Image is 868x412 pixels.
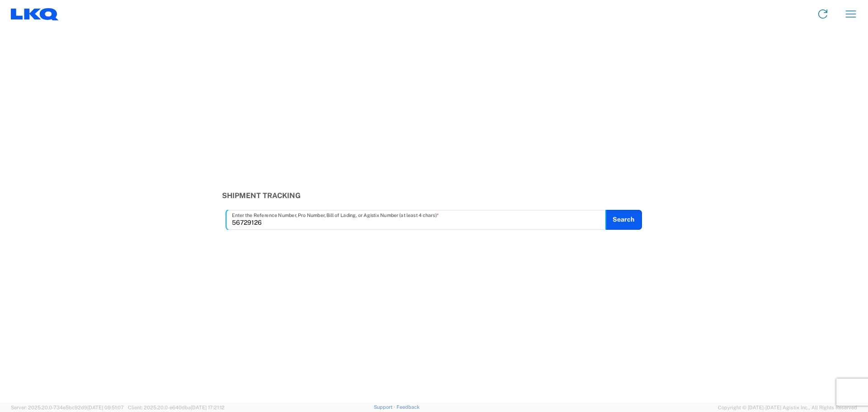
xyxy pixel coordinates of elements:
a: Support [374,404,396,410]
span: Client: 2025.20.0-e640dba [128,405,225,410]
span: Server: 2025.20.0-734e5bc92d9 [11,405,124,410]
span: [DATE] 09:51:07 [87,405,124,410]
span: [DATE] 17:21:12 [191,405,225,410]
a: Feedback [396,404,420,410]
h3: Shipment Tracking [222,191,646,200]
span: Copyright © [DATE]-[DATE] Agistix Inc., All Rights Reserved [718,403,857,412]
button: Search [605,210,642,230]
